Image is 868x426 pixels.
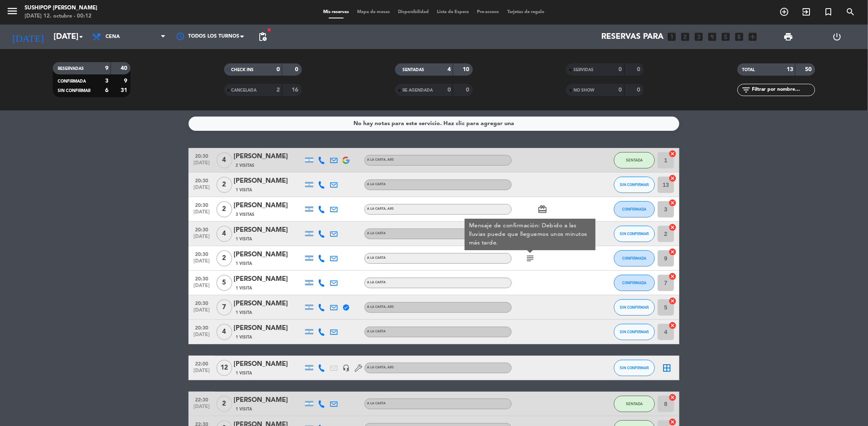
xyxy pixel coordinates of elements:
button: CONFIRMADA [614,250,655,267]
span: RE AGENDADA [403,88,433,92]
span: A LA CARTA [367,256,386,260]
i: [DATE] [6,28,49,46]
span: , ARS [386,158,394,161]
i: looks_two [680,31,690,42]
i: turned_in_not [824,7,834,17]
span: 20:30 [191,200,212,209]
span: 20:30 [191,274,212,283]
strong: 16 [292,87,300,93]
button: SENTADA [614,152,655,168]
span: SIN CONFIRMAR [620,365,649,370]
i: subject [525,253,535,263]
strong: 2 [277,87,280,93]
i: add_box [747,31,758,42]
span: pending_actions [258,32,268,42]
span: 2 [216,250,232,267]
span: 3 Visitas [236,211,254,218]
span: [DATE] [191,185,212,194]
span: CHECK INS [232,68,254,72]
span: , ARS [386,207,394,211]
span: 20:30 [191,298,212,307]
span: SIN CONFIRMAR [620,305,649,309]
span: SIN CONFIRMAR [620,330,649,334]
strong: 4 [447,67,451,72]
span: Reservas para [601,32,663,42]
div: [PERSON_NAME] [234,249,303,260]
span: Mis reservas [319,10,353,14]
img: google-logo.png [342,157,350,164]
span: SENTADA [626,401,643,406]
span: 1 Visita [236,309,252,316]
span: SIN CONFIRMAR [620,182,649,187]
i: arrow_drop_down [76,32,86,42]
div: [PERSON_NAME] [234,298,303,309]
span: 1 Visita [236,260,252,267]
strong: 9 [105,65,108,71]
span: A LA CARTA [367,330,386,333]
strong: 0 [295,67,300,72]
i: add_circle_outline [780,7,789,17]
strong: 3 [105,78,108,84]
span: SIN CONFIRMAR [620,231,649,236]
span: RESERVADAS [58,67,84,71]
span: A LA CARTA [367,305,394,309]
span: [DATE] [191,307,212,317]
span: 4 [216,226,232,242]
span: 20:30 [191,151,212,160]
span: A LA CARTA [367,232,386,235]
strong: 0 [619,67,622,72]
div: [DATE] 12. octubre - 00:12 [25,12,97,20]
div: [PERSON_NAME] [234,274,303,285]
div: [PERSON_NAME] [234,359,303,370]
i: cancel [669,150,677,158]
button: menu [6,5,18,20]
span: TOTAL [742,68,755,72]
span: Lista de Espera [433,10,473,14]
i: looks_4 [707,31,717,42]
strong: 0 [637,67,642,72]
strong: 10 [463,67,471,72]
span: A LA CARTA [367,183,386,186]
span: CONFIRMADA [623,207,647,211]
span: [DATE] [191,160,212,170]
span: [DATE] [191,258,212,268]
span: , ARS [386,305,394,309]
span: SIN CONFIRMAR [58,89,90,93]
div: Sushipop [PERSON_NAME] [25,4,97,12]
i: border_all [662,363,672,373]
div: [PERSON_NAME] [234,225,303,235]
span: A LA CARTA [367,281,386,284]
div: [PERSON_NAME] [234,200,303,211]
span: print [783,32,793,42]
span: 12 [216,360,232,376]
span: SERVIDAS [573,68,594,72]
i: cancel [669,393,677,401]
span: Mapa de mesas [353,10,394,14]
span: fiber_manual_record [267,27,272,32]
i: cancel [669,248,677,256]
span: 1 Visita [236,236,252,242]
span: CONFIRMADA [623,280,647,285]
div: Mensaje de confirmación: Debido a las lluvias puede que lleguemos unos minutos más tarde. [469,222,591,247]
strong: 0 [447,87,451,93]
span: 20:30 [191,224,212,234]
button: SIN CONFIRMAR [614,360,655,376]
strong: 0 [466,87,471,93]
span: SENTADA [626,158,643,162]
span: 7 [216,299,232,316]
button: SENTADA [614,396,655,412]
span: Tarjetas de regalo [504,10,549,14]
i: looks_5 [720,31,731,42]
span: A LA CARTA [367,366,394,369]
span: 1 Visita [236,285,252,291]
strong: 0 [277,67,280,72]
span: [DATE] [191,332,212,341]
span: 2 Visitas [236,162,254,169]
i: cancel [669,321,677,330]
strong: 40 [121,65,129,71]
strong: 6 [105,87,108,93]
input: Filtrar por nombre... [751,85,815,94]
i: looks_3 [693,31,704,42]
button: SIN CONFIRMAR [614,177,655,193]
strong: 31 [121,87,129,93]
